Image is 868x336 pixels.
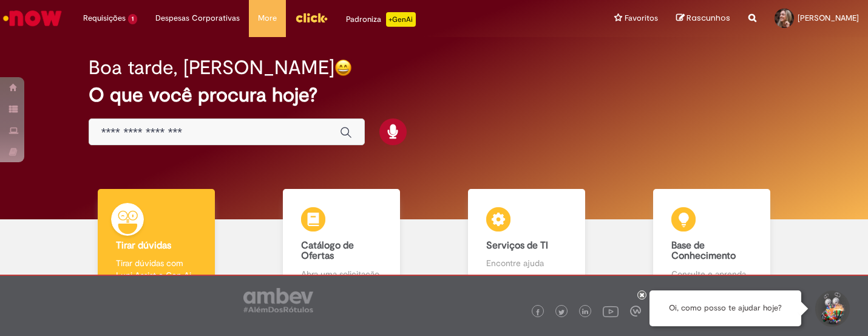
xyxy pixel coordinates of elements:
[671,239,736,262] b: Base de Conhecimento
[89,57,334,78] h2: Boa tarde, [PERSON_NAME]
[630,306,641,317] img: logo_footer_workplace.png
[671,268,753,280] p: Consulte e aprenda
[258,12,277,24] span: More
[386,12,416,27] p: +GenAi
[334,59,352,77] img: happy-face.png
[486,257,568,269] p: Encontre ajuda
[676,13,730,24] a: Rascunhos
[83,12,126,24] span: Requisições
[625,12,658,24] span: Favoritos
[243,288,313,312] img: logo_footer_ambev_rotulo_gray.png
[301,239,354,262] b: Catálogo de Ofertas
[558,309,565,315] img: logo_footer_twitter.png
[128,14,137,24] span: 1
[116,239,171,252] b: Tirar dúvidas
[582,309,588,316] img: logo_footer_linkedin.png
[116,257,197,281] p: Tirar dúvidas com Lupi Assist e Gen Ai
[295,9,328,27] img: click_logo_yellow_360x200.png
[535,309,541,315] img: logo_footer_facebook.png
[619,189,804,294] a: Base de Conhecimento Consulte e aprenda
[1,6,64,30] img: ServiceNow
[434,189,619,294] a: Serviços de TI Encontre ajuda
[649,290,801,326] div: Oi, como posso te ajudar hoje?
[687,12,730,24] span: Rascunhos
[249,189,434,294] a: Catálogo de Ofertas Abra uma solicitação
[603,303,619,319] img: logo_footer_youtube.png
[486,239,548,252] b: Serviços de TI
[89,84,780,106] h2: O que você procura hoje?
[155,12,240,24] span: Despesas Corporativas
[813,290,850,327] button: Iniciar Conversa de Suporte
[798,13,859,23] span: [PERSON_NAME]
[301,268,382,280] p: Abra uma solicitação
[64,189,249,294] a: Tirar dúvidas Tirar dúvidas com Lupi Assist e Gen Ai
[346,12,416,27] div: Padroniza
